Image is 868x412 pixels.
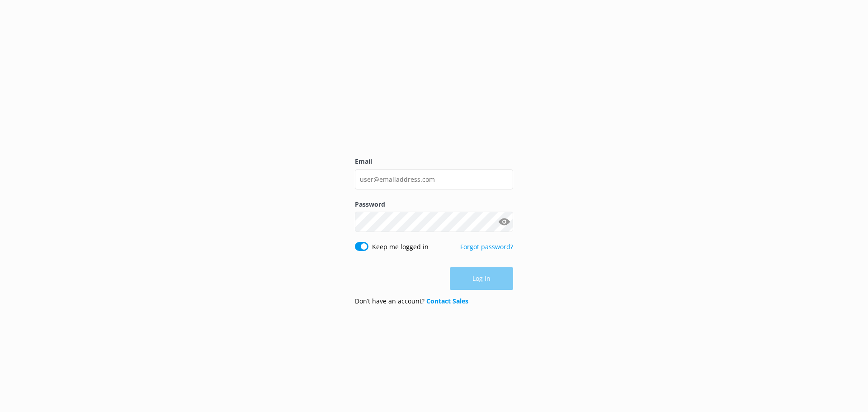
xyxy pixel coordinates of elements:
input: user@emailaddress.com [355,169,513,189]
label: Email [355,156,513,166]
button: Show password [495,213,513,231]
label: Keep me logged in [372,242,429,252]
a: Forgot password? [460,242,513,251]
p: Don’t have an account? [355,296,468,306]
label: Password [355,199,513,209]
a: Contact Sales [426,297,468,305]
